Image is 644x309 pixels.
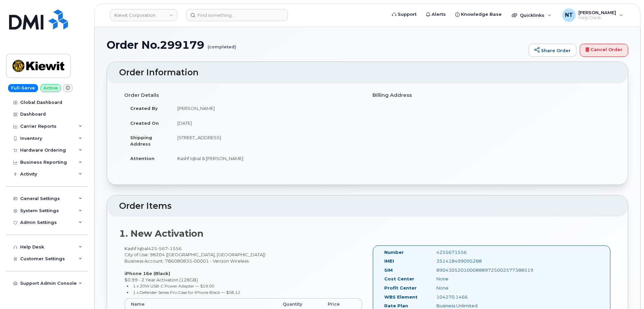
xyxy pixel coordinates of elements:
[124,92,362,98] h4: Order Details
[148,246,182,251] span: 425
[168,246,182,251] span: 1556
[431,249,505,256] div: 4255671556
[130,106,158,111] strong: Created By
[384,276,414,282] label: Cost Center
[119,68,616,77] h2: Order Information
[384,249,404,256] label: Number
[580,44,628,57] a: Cancel Order
[133,290,240,295] small: 1 x Defender Series Pro Case for iPhone Black — $58.12
[130,156,154,161] strong: Attention
[384,258,394,264] label: IMEI
[431,294,505,300] div: 104270.1466
[431,258,505,264] div: 351418499095288
[157,246,168,251] span: 567
[171,101,362,116] td: [PERSON_NAME]
[107,39,525,51] h1: Order No.299179
[431,285,505,291] div: None
[171,116,362,130] td: [DATE]
[119,201,616,211] h2: Order Items
[130,120,159,126] strong: Created On
[384,294,418,300] label: WBS Element
[529,44,576,57] a: Share Order
[130,135,152,147] strong: Shipping Address
[431,267,505,273] div: 89043052010008889725002577388519
[124,271,170,276] strong: iPhone 16e (Black)
[133,283,214,288] small: 1 x 20W USB-C Power Adapter — $19.00
[171,130,362,151] td: [STREET_ADDRESS]
[372,92,611,98] h4: Billing Address
[384,267,393,273] label: SIM
[119,228,204,239] strong: 1. New Activation
[171,151,362,166] td: Kashf Iqbal & [PERSON_NAME]
[384,285,417,291] label: Profit Center
[431,276,505,282] div: None
[384,303,408,309] label: Rate Plan
[208,39,236,49] small: (completed)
